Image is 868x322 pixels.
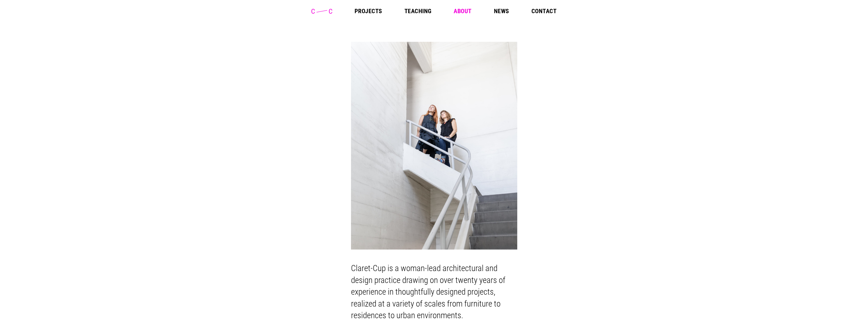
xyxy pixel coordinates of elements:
a: News [494,8,509,14]
a: Projects [355,8,382,14]
nav: Main Menu [355,8,557,14]
a: Teaching [404,8,432,14]
p: Claret-Cup is a woman-lead architectural and design practice drawing on over twenty years of expe... [351,262,517,321]
a: Contact [531,8,557,14]
a: About [454,8,471,14]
